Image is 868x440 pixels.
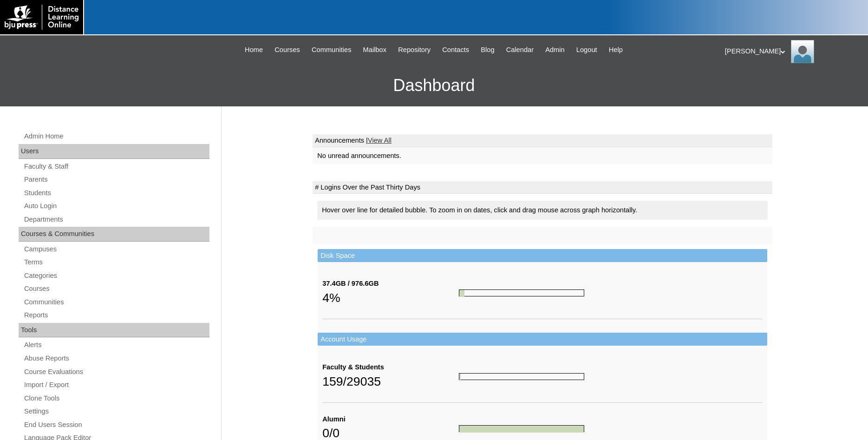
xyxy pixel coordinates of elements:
[240,45,268,55] a: Home
[23,379,209,391] a: Import / Export
[245,45,263,55] span: Home
[609,45,623,55] span: Help
[23,243,209,255] a: Campuses
[23,296,209,308] a: Communities
[5,65,863,106] h3: Dashboard
[23,339,209,351] a: Alerts
[313,147,772,164] td: No unread announcements.
[23,419,209,431] a: End Users Session
[23,174,209,185] a: Parents
[545,45,565,55] span: Admin
[363,45,387,55] span: Mailbox
[506,45,534,55] span: Calendar
[23,309,209,321] a: Reports
[270,45,305,55] a: Courses
[307,45,356,55] a: Communities
[312,45,352,55] span: Communities
[502,45,538,55] a: Calendar
[318,249,767,263] td: Disk Space
[23,353,209,364] a: Abuse Reports
[23,161,209,172] a: Faculty & Staff
[476,45,499,55] a: Blog
[604,45,627,55] a: Help
[313,134,772,147] td: Announcements |
[442,45,469,55] span: Contacts
[313,181,772,194] td: # Logins Over the Past Thirty Days
[322,372,459,391] div: 159/29035
[576,45,597,55] span: Logout
[23,406,209,417] a: Settings
[322,362,459,372] div: Faculty & Students
[437,45,474,55] a: Contacts
[322,279,459,289] div: 37.4GB / 976.6GB
[19,227,209,242] div: Courses & Communities
[322,414,459,424] div: Alumni
[359,45,392,55] a: Mailbox
[368,137,392,144] a: View All
[725,40,859,63] div: [PERSON_NAME]
[19,323,209,338] div: Tools
[481,45,494,55] span: Blog
[23,214,209,225] a: Departments
[572,45,602,55] a: Logout
[398,45,431,55] span: Repository
[322,289,459,307] div: 4%
[23,187,209,199] a: Students
[541,45,569,55] a: Admin
[318,333,767,346] td: Account Usage
[19,144,209,159] div: Users
[23,283,209,295] a: Courses
[274,45,300,55] span: Courses
[23,200,209,212] a: Auto Login
[23,256,209,268] a: Terms
[23,131,209,142] a: Admin Home
[23,393,209,404] a: Clone Tools
[791,40,814,63] img: Karen Lawton
[23,270,209,282] a: Categories
[5,5,78,30] img: logo-white.png
[23,366,209,378] a: Course Evaluations
[317,201,768,220] div: Hover over line for detailed bubble. To zoom in on dates, click and drag mouse across graph horiz...
[393,45,435,55] a: Repository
